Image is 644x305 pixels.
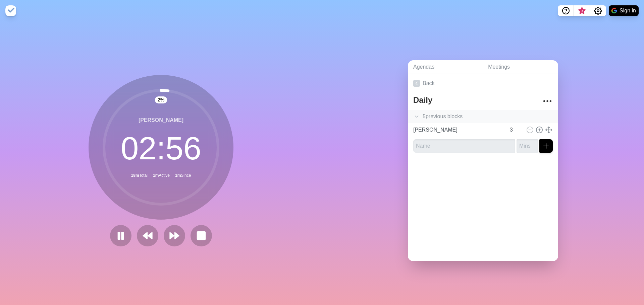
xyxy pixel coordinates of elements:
img: google logo [611,8,617,13]
button: More [541,94,554,108]
button: Help [558,5,574,16]
button: Sign in [609,5,639,16]
span: 3 [579,8,585,14]
a: Meetings [483,60,558,74]
span: s [460,112,463,121]
input: Name [413,139,515,153]
input: Mins [517,139,538,153]
a: Back [408,74,558,93]
button: Settings [590,5,606,16]
a: Agendas [408,60,483,74]
div: 5 previous block [408,110,558,123]
button: What’s new [574,5,590,16]
img: timeblocks logo [5,5,16,16]
input: Name [411,123,506,137]
input: Mins [507,123,523,137]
